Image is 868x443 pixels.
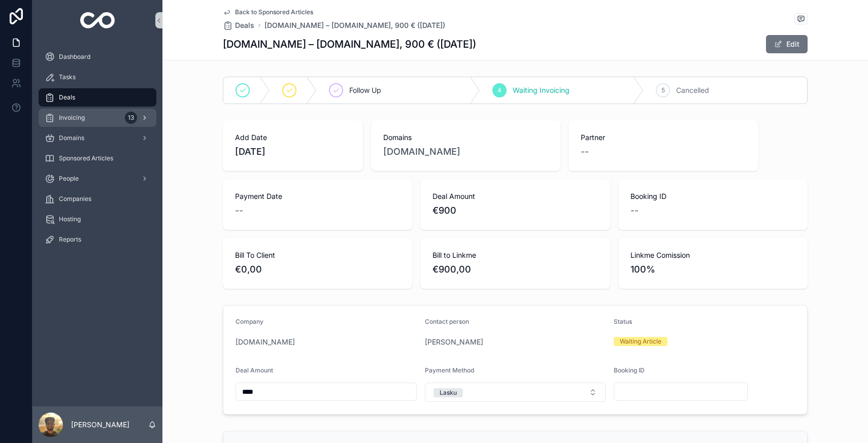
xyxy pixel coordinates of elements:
a: Companies [39,190,156,208]
span: -- [581,145,589,159]
span: €0,00 [235,262,400,277]
button: Edit [766,35,808,53]
span: Domains [383,132,548,143]
span: Bill To Client [235,250,400,260]
a: [DOMAIN_NAME] [236,337,295,347]
a: [DOMAIN_NAME] – [DOMAIN_NAME], 900 € ([DATE]) [264,20,445,30]
a: Invoicing13 [39,109,156,127]
span: Tasks [59,73,76,81]
span: Booking ID [614,366,645,374]
h1: [DOMAIN_NAME] – [DOMAIN_NAME], 900 € ([DATE]) [223,37,476,51]
span: €900,00 [432,262,597,277]
span: Domains [59,134,84,142]
span: Status [614,318,632,325]
span: 100% [630,262,795,277]
span: -- [630,203,639,218]
span: Partner [581,132,746,143]
span: 4 [497,86,502,94]
a: Sponsored Articles [39,149,156,167]
span: Back to Sponsored Articles [235,8,313,16]
span: 5 [661,86,665,94]
a: Deals [223,20,254,30]
span: [DATE] [235,145,351,159]
a: Domains [39,129,156,147]
a: Hosting [39,210,156,228]
a: Tasks [39,68,156,86]
a: Deals [39,88,156,107]
a: Back to Sponsored Articles [223,8,313,16]
span: Cancelled [676,85,709,95]
p: [PERSON_NAME] [71,420,129,430]
span: €900 [432,203,597,218]
span: Linkme Comission [630,250,795,260]
span: Deal Amount [236,366,273,374]
div: Lasku [440,388,457,397]
div: scrollable content [32,41,162,262]
span: Contact person [425,318,469,325]
div: 13 [125,112,137,124]
span: Company [236,318,263,325]
span: Invoicing [59,114,85,122]
span: Companies [59,195,91,203]
span: Dashboard [59,53,90,61]
span: Hosting [59,215,81,223]
span: Reports [59,235,81,244]
span: Deals [235,20,254,30]
a: [PERSON_NAME] [425,337,483,347]
span: Sponsored Articles [59,154,113,162]
span: Waiting Invoicing [513,85,570,95]
a: People [39,169,156,188]
span: -- [235,203,243,218]
span: Follow Up [349,85,381,95]
span: People [59,175,79,183]
span: Booking ID [630,191,795,201]
span: Deals [59,93,75,101]
a: Dashboard [39,48,156,66]
span: Bill to Linkme [432,250,597,260]
span: Payment Date [235,191,400,201]
div: Waiting Article [620,337,661,346]
a: [DOMAIN_NAME] [383,145,460,159]
a: Reports [39,230,156,249]
img: App logo [80,12,115,28]
span: Payment Method [425,366,474,374]
span: Deal Amount [432,191,597,201]
span: Add Date [235,132,351,143]
button: Select Button [425,383,606,402]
